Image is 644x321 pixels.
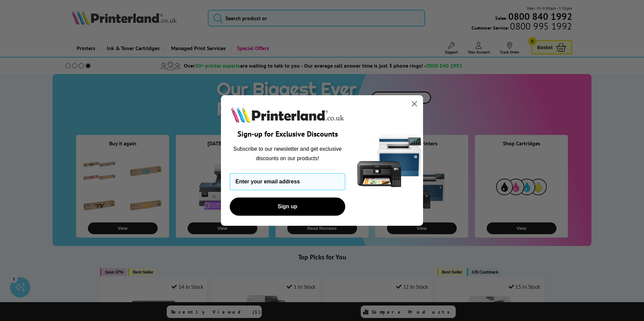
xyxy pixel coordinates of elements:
img: Printerland.co.uk [230,105,345,124]
input: Enter your email address [230,173,345,190]
button: Sign up [230,198,345,216]
span: Subscribe to our newsletter and get exclusive discounts on our products! [233,146,342,161]
span: Sign-up for Exclusive Discounts [237,129,338,139]
button: Close dialog [409,98,420,110]
img: 5290a21f-4df8-4860-95f4-ea1e8d0e8904.png [356,95,423,226]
